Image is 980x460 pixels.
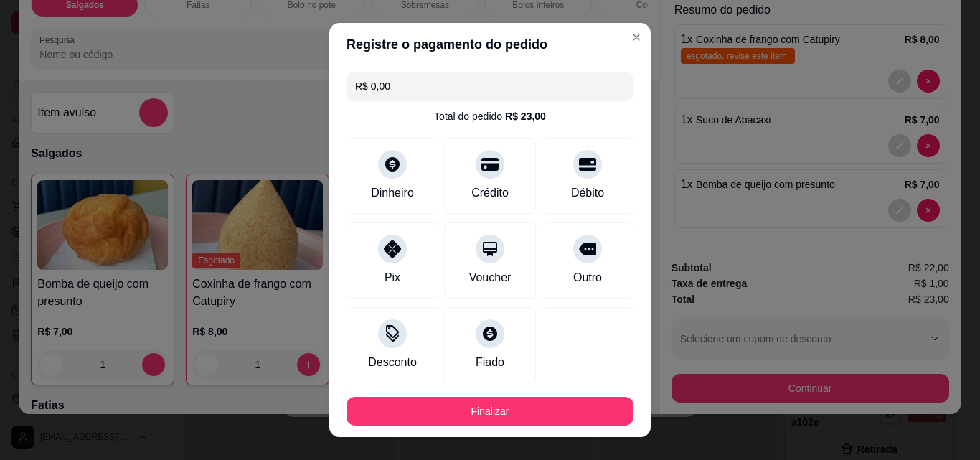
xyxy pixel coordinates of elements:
header: Registre o pagamento do pedido [329,23,651,66]
div: Crédito [471,184,509,202]
button: Finalizar [347,397,633,426]
div: R$ 23,00 [505,109,546,123]
input: Ex.: hambúrguer de cordeiro [355,72,625,100]
div: Desconto [368,354,417,371]
div: Outro [573,269,602,286]
div: Total do pedido [434,109,546,123]
div: Voucher [469,269,512,286]
button: Close [625,26,648,49]
div: Fiado [476,354,504,371]
div: Pix [385,269,400,286]
div: Débito [571,184,604,202]
div: Dinheiro [371,184,414,202]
